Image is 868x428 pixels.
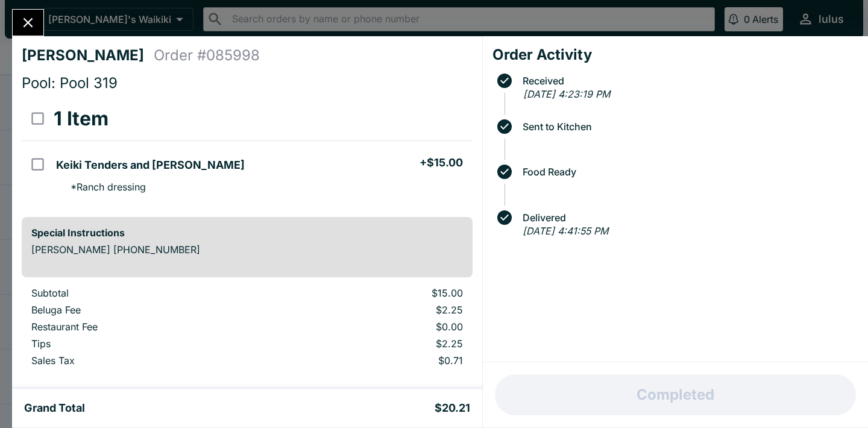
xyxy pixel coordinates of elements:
h5: Grand Total [24,401,85,415]
h6: Special Instructions [31,227,463,239]
span: Pool: Pool 319 [22,74,118,92]
h4: Order Activity [492,46,858,64]
em: [DATE] 4:41:55 PM [523,225,608,237]
p: $15.00 [288,287,463,299]
span: Sent to Kitchen [517,121,858,132]
h4: Order # 085998 [154,46,260,65]
p: $2.25 [288,338,463,350]
h4: [PERSON_NAME] [22,46,154,65]
p: Tips [31,338,269,350]
p: Subtotal [31,287,269,299]
h5: + $15.00 [420,156,463,170]
p: $0.71 [288,354,463,367]
span: Food Ready [517,166,858,177]
table: orders table [22,97,473,207]
span: Delivered [517,212,858,223]
span: Received [517,75,858,86]
p: Beluga Fee [31,304,269,316]
p: $2.25 [288,304,463,316]
em: [DATE] 4:23:19 PM [523,88,610,100]
p: Restaurant Fee [31,321,269,333]
p: [PERSON_NAME] [PHONE_NUMBER] [31,244,463,256]
p: Sales Tax [31,354,269,367]
p: * Ranch dressing [61,181,146,193]
table: orders table [22,287,473,371]
h5: Keiki Tenders and [PERSON_NAME] [56,158,245,172]
button: Close [13,10,43,36]
h5: $20.21 [435,401,470,415]
p: $0.00 [288,321,463,333]
h3: 1 Item [54,107,108,131]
